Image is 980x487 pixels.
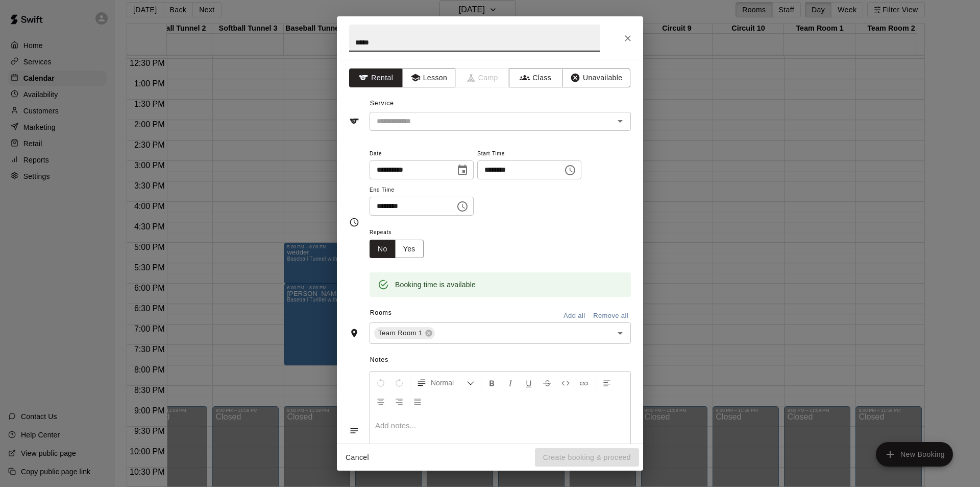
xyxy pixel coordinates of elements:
[613,326,627,340] button: Open
[557,374,574,392] button: Insert Code
[502,374,519,392] button: Format Italics
[395,240,424,259] button: Yes
[483,374,501,392] button: Format Bold
[370,183,474,197] span: End Time
[390,374,408,392] button: Redo
[538,374,556,392] button: Format Strikethrough
[370,352,631,368] span: Notes
[374,328,427,338] span: Team Room 1
[598,374,616,392] button: Left Align
[370,100,394,107] span: Service
[412,374,479,392] button: Formatting Options
[349,328,359,338] svg: Rooms
[370,226,432,240] span: Repeats
[370,147,474,161] span: Date
[560,160,580,180] button: Choose time, selected time is 5:30 PM
[509,68,562,87] button: Class
[452,160,473,180] button: Choose date, selected date is Sep 11, 2025
[349,217,359,227] svg: Timing
[372,392,389,410] button: Center Align
[349,116,359,126] svg: Service
[390,392,408,410] button: Right Align
[370,240,424,259] div: outlined button group
[349,426,359,436] svg: Notes
[558,308,591,324] button: Add all
[341,448,374,467] button: Cancel
[370,309,392,316] span: Rooms
[520,374,537,392] button: Format Underline
[456,68,509,87] span: Camps can only be created in the Services page
[575,374,593,392] button: Insert Link
[349,68,403,87] button: Rental
[619,29,637,48] button: Close
[613,114,627,128] button: Open
[452,196,473,217] button: Choose time, selected time is 6:00 PM
[374,327,435,339] div: Team Room 1
[477,147,581,161] span: Start Time
[409,392,426,410] button: Justify Align
[370,240,396,259] button: No
[395,275,476,294] div: Booking time is available
[431,378,467,388] span: Normal
[591,308,631,324] button: Remove all
[372,374,389,392] button: Undo
[402,68,456,87] button: Lesson
[562,68,630,87] button: Unavailable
